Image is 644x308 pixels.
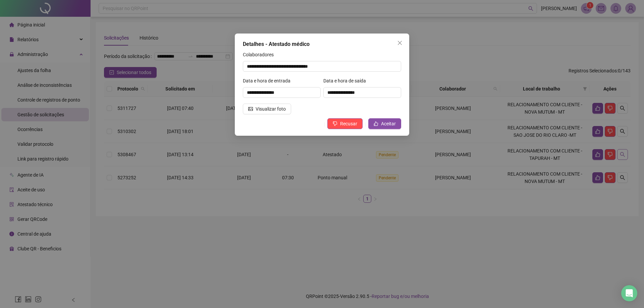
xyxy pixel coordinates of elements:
label: Data e hora de entrada [243,77,295,84]
button: Close [394,38,405,48]
label: Data e hora de saída [323,77,370,84]
span: like [374,121,378,126]
span: close [397,40,402,46]
button: Visualizar foto [243,104,291,114]
button: Aceitar [368,118,401,129]
span: Recusar [340,120,357,127]
span: Aceitar [381,120,396,127]
div: Open Intercom Messenger [621,285,637,301]
span: picture [248,107,253,111]
span: Visualizar foto [256,105,286,113]
button: Recusar [327,118,363,129]
span: dislike [333,121,337,126]
label: Colaboradores [243,51,278,58]
div: Detalhes - Atestado médico [243,40,401,48]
